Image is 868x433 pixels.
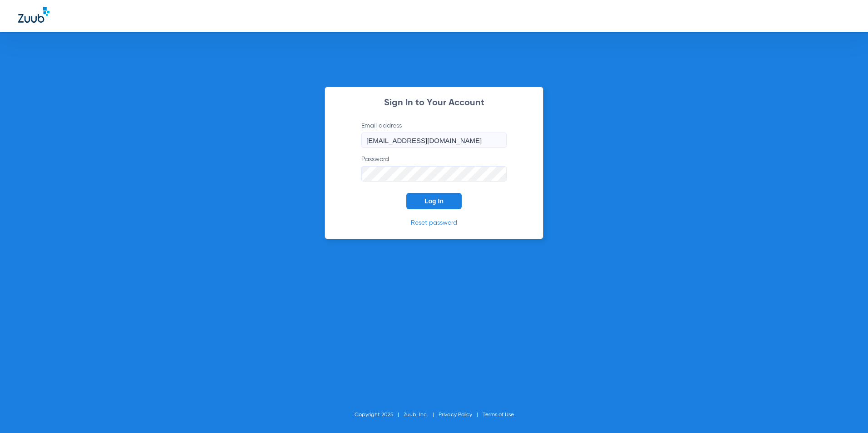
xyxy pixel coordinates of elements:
[361,133,507,148] input: Email address
[361,166,507,182] input: Password
[18,7,49,23] img: Zuub Logo
[361,155,507,182] label: Password
[411,220,457,226] a: Reset password
[355,410,404,419] li: Copyright 2025
[483,412,514,418] a: Terms of Use
[404,410,439,419] li: Zuub, Inc.
[439,412,472,418] a: Privacy Policy
[348,98,520,108] h2: Sign In to Your Account
[823,389,868,433] iframe: Chat Widget
[361,121,507,148] label: Email address
[406,193,462,209] button: Log In
[424,197,444,205] span: Log In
